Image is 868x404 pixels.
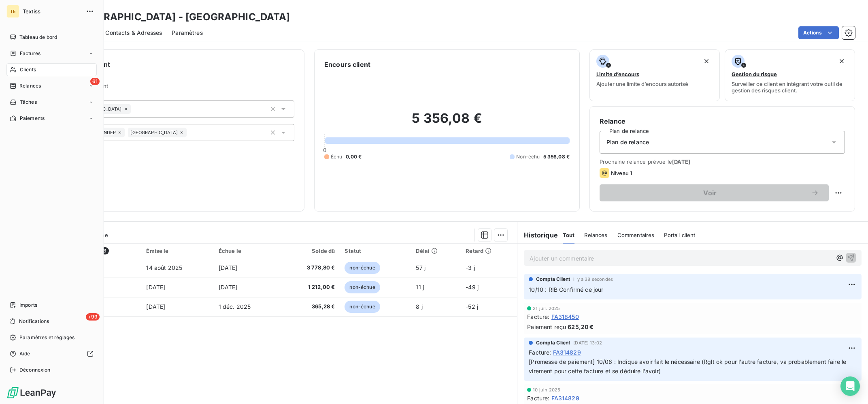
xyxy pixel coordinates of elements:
[324,60,370,69] h6: Encours client
[672,158,690,165] span: [DATE]
[131,105,137,113] input: Ajouter une valeur
[345,248,406,254] div: Statut
[20,66,36,73] span: Clients
[90,78,100,85] span: 61
[466,303,478,310] span: -52 j
[285,283,335,291] span: 1 212,00 €
[568,323,594,331] span: 625,20 €
[416,248,456,254] div: Délai
[416,303,422,310] span: 8 j
[611,170,632,176] span: Niveau 1
[609,190,811,196] span: Voir
[563,232,575,238] span: Tout
[416,284,424,291] span: 11 j
[466,284,479,291] span: -49 j
[19,82,41,90] span: Relances
[6,386,57,399] img: Logo LeanPay
[466,264,475,271] span: -3 j
[732,71,777,77] span: Gestion du risque
[19,350,30,357] span: Aide
[516,153,540,160] span: Non-échu
[551,394,579,402] span: FA314829
[551,312,579,321] span: FA318450
[600,184,829,201] button: Voir
[105,29,162,37] span: Contacts & Adresses
[596,71,639,77] span: Limite d’encours
[798,26,839,39] button: Actions
[187,129,193,136] input: Ajouter une valeur
[466,248,512,254] div: Retard
[146,248,208,254] div: Émise le
[600,158,845,165] span: Prochaine relance prévue le
[533,306,560,311] span: 21 juil. 2025
[146,303,165,310] span: [DATE]
[529,348,551,357] span: Facture :
[617,232,655,238] span: Commentaires
[20,98,37,106] span: Tâches
[219,284,238,291] span: [DATE]
[584,232,607,238] span: Relances
[543,153,570,160] span: 5 356,08 €
[596,81,688,87] span: Ajouter une limite d’encours autorisé
[606,138,649,146] span: Plan de relance
[600,116,845,126] h6: Relance
[589,49,720,101] button: Limite d’encoursAjouter une limite d’encours autorisé
[86,313,100,321] span: +99
[49,60,294,69] h6: Informations client
[219,248,275,254] div: Échue le
[19,318,49,325] span: Notifications
[324,110,570,135] h2: 5 356,08 €
[130,130,178,135] span: [GEOGRAPHIC_DATA]
[573,277,613,282] span: il y a 38 secondes
[172,29,203,37] span: Paramètres
[19,366,51,374] span: Déconnexion
[732,81,848,94] span: Surveiller ce client en intégrant votre outil de gestion des risques client.
[529,286,603,293] span: 10/10 : RIB Confirmé ce jour
[23,8,81,15] span: Textiss
[285,303,335,311] span: 365,28 €
[345,281,380,293] span: non-échue
[219,264,238,271] span: [DATE]
[20,50,40,57] span: Factures
[19,334,74,341] span: Paramètres et réglages
[529,358,848,374] span: [Promesse de paiement] 10/06 : Indique avoir fait le nécessaire (Rglt ok pour l'autre facture, va...
[65,83,294,94] span: Propriétés Client
[285,248,335,254] div: Solde dû
[527,323,566,331] span: Paiement reçu
[20,115,45,122] span: Paiements
[527,312,549,321] span: Facture :
[527,394,549,402] span: Facture :
[533,387,560,392] span: 10 juin 2025
[416,264,425,271] span: 57 j
[346,153,362,160] span: 0,00 €
[573,340,602,345] span: [DATE] 13:02
[101,247,108,254] span: 3
[19,301,37,309] span: Imports
[840,376,860,396] div: Open Intercom Messenger
[331,153,343,160] span: Échu
[345,301,380,313] span: non-échue
[536,276,570,283] span: Compta Client
[219,303,251,310] span: 1 déc. 2025
[146,264,182,271] span: 14 août 2025
[725,49,855,101] button: Gestion du risqueSurveiller ce client en intégrant votre outil de gestion des risques client.
[345,262,380,274] span: non-échue
[6,347,97,360] a: Aide
[517,230,558,240] h6: Historique
[71,10,290,24] h3: [GEOGRAPHIC_DATA] - [GEOGRAPHIC_DATA]
[6,5,19,18] div: TE
[146,284,165,291] span: [DATE]
[19,34,57,41] span: Tableau de bord
[664,232,695,238] span: Portail client
[323,147,326,153] span: 0
[285,264,335,272] span: 3 778,80 €
[536,339,570,346] span: Compta Client
[553,348,581,357] span: FA314829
